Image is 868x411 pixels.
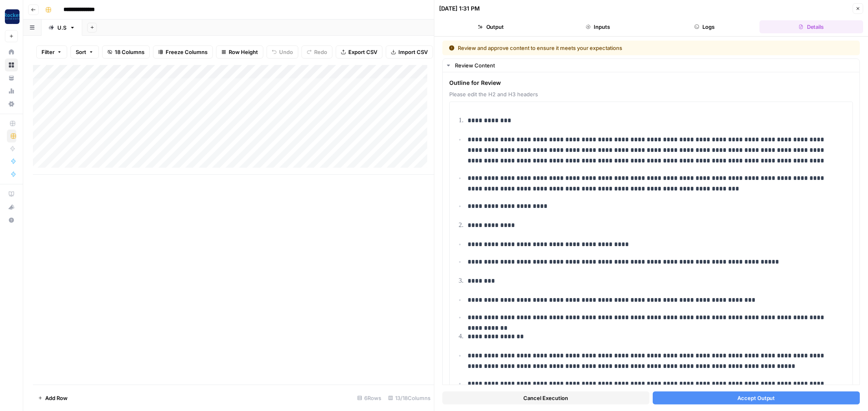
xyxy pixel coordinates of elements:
[153,45,213,58] button: Freeze Columns
[279,48,293,56] span: Undo
[336,45,383,58] button: Export CSV
[653,20,756,33] button: Logs
[5,58,18,71] a: Browse
[5,214,18,227] button: Help + Support
[439,4,480,13] div: [DATE] 1:31 PM
[267,45,298,58] button: Undo
[386,45,433,58] button: Import CSV
[57,24,66,32] div: U.S
[354,392,385,405] div: 6 Rows
[455,61,855,69] div: Review Content
[385,392,434,405] div: 13/18 Columns
[398,48,428,56] span: Import CSV
[5,84,18,97] a: Usage
[5,201,17,213] div: What's new?
[653,392,860,405] button: Accept Output
[439,20,543,33] button: Output
[115,48,144,56] span: 18 Columns
[443,392,650,405] button: Cancel Execution
[5,6,18,27] button: Workspace: Rocket Pilots
[42,19,82,36] a: U.S
[450,90,853,98] span: Please edit the H2 and H3 headers
[546,20,649,33] button: Inputs
[760,20,863,33] button: Details
[524,394,568,402] span: Cancel Execution
[5,188,18,201] a: AirOps Academy
[449,44,738,52] div: Review and approve content to ensure it meets your expectations
[5,45,18,58] a: Home
[737,394,775,402] span: Accept Output
[42,48,55,56] span: Filter
[5,97,18,110] a: Settings
[5,201,18,214] button: What's new?
[348,48,377,56] span: Export CSV
[450,79,853,87] span: Outline for Review
[229,48,258,56] span: Row Height
[70,45,99,58] button: Sort
[5,71,18,84] a: Your Data
[33,392,72,405] button: Add Row
[443,59,860,72] button: Review Content
[216,45,263,58] button: Row Height
[5,9,20,24] img: Rocket Pilots Logo
[45,394,68,402] span: Add Row
[166,48,208,56] span: Freeze Columns
[302,45,332,58] button: Redo
[314,48,327,56] span: Redo
[36,45,67,58] button: Filter
[76,48,86,56] span: Sort
[102,45,150,58] button: 18 Columns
